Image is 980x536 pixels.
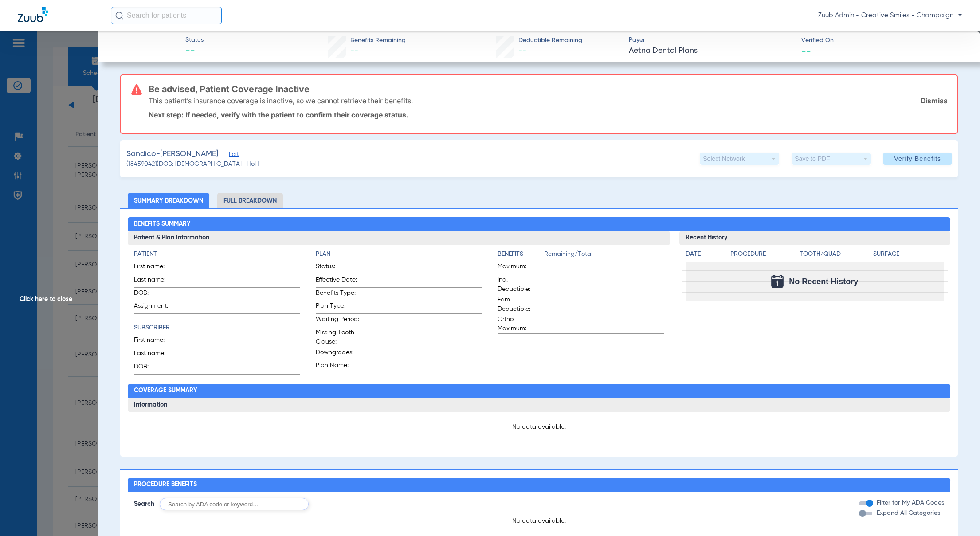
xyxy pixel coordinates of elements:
h2: Coverage Summary [128,384,950,398]
app-breakdown-title: Procedure [730,250,796,262]
span: Ortho Maximum: [498,315,541,333]
span: DOB: [134,289,177,301]
h4: Tooth/Quad [800,250,870,259]
span: Benefits Type: [316,289,359,301]
span: Downgrades: [316,348,359,360]
p: No data available. [128,516,950,525]
span: -- [185,45,204,58]
span: Last name: [134,349,177,361]
span: First name: [134,262,177,274]
h4: Patient [134,250,300,259]
span: Remaining/Total [544,250,664,262]
p: Next step: If needed, verify with the patient to confirm their coverage status. [149,110,948,119]
span: (184590421) DOB: [DEMOGRAPHIC_DATA] - HoH [126,160,259,169]
h3: Be advised, Patient Coverage Inactive [149,85,948,94]
span: -- [350,47,358,55]
img: Zuub Logo [18,7,48,22]
span: Edit [229,151,237,160]
span: First name: [134,336,177,348]
span: Verify Benefits [894,155,941,162]
img: error-icon [131,84,142,95]
h2: Benefits Summary [128,217,950,231]
app-breakdown-title: Tooth/Quad [800,250,870,262]
p: This patient’s insurance coverage is inactive, so we cannot retrieve their benefits. [149,96,413,105]
span: Last name: [134,275,177,287]
app-breakdown-title: Date [686,250,723,262]
li: Full Breakdown [217,193,283,208]
span: Expand All Categories [877,510,940,516]
span: Assignment: [134,301,177,313]
a: Dismiss [921,96,948,105]
input: Search by ADA code or keyword… [160,498,309,510]
app-breakdown-title: Surface [873,250,944,262]
span: Payer [629,35,793,45]
span: Missing Tooth Clause: [316,328,359,347]
h3: Patient & Plan Information [128,231,670,245]
span: Plan Name: [316,361,359,373]
span: Zuub Admin - Creative Smiles - Champaign [818,11,962,20]
h4: Surface [873,250,944,259]
span: Verified On [801,36,966,45]
h2: Procedure Benefits [128,478,950,492]
app-breakdown-title: Benefits [498,250,544,262]
img: Calendar [771,275,784,288]
img: Search Icon [115,12,123,20]
input: Search for patients [111,7,222,24]
span: Plan Type: [316,301,359,313]
span: Deductible Remaining [518,36,582,45]
span: Benefits Remaining [350,36,406,45]
span: -- [801,46,811,55]
h4: Plan [316,250,482,259]
h3: Information [128,398,950,412]
span: Effective Date: [316,275,359,287]
p: No data available. [134,423,944,431]
span: Sandico-[PERSON_NAME] [126,149,218,160]
span: Status [185,35,204,45]
span: -- [518,47,526,55]
span: Ind. Deductible: [498,275,541,294]
span: Status: [316,262,359,274]
span: Waiting Period: [316,315,359,327]
span: No Recent History [789,277,858,286]
h4: Procedure [730,250,796,259]
h4: Subscriber [134,323,300,333]
span: DOB: [134,362,177,374]
span: Maximum: [498,262,541,274]
h4: Benefits [498,250,544,259]
label: Filter for My ADA Codes [875,498,944,508]
button: Verify Benefits [883,153,952,165]
span: Fam. Deductible: [498,295,541,314]
span: Aetna Dental Plans [629,45,793,56]
span: Search [134,500,154,509]
li: Summary Breakdown [128,193,209,208]
h4: Date [686,250,723,259]
h3: Recent History [679,231,950,245]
